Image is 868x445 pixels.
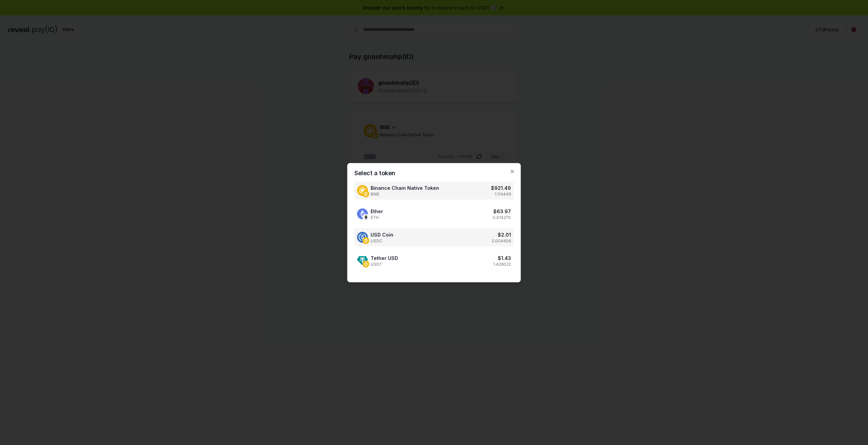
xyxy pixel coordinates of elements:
[371,184,439,191] span: Binance Chain Native Token
[357,208,368,219] img: Ether
[493,262,511,267] p: 1.426022
[362,237,369,244] img: USD Coin
[357,232,368,243] img: USD Coin
[491,184,511,191] h3: $ 921.49
[371,238,393,244] span: USDC
[362,214,369,221] img: Ether
[498,231,511,238] h3: $ 2.01
[493,208,511,215] h3: $ 63.97
[493,215,511,220] p: 0.014270
[371,262,398,267] span: USDT
[371,215,383,220] span: ETH
[357,255,368,266] img: Tether USD
[371,208,383,215] span: Ether
[362,261,369,267] img: Tether USD
[357,185,368,196] img: Binance Chain Native Token
[371,191,439,197] span: BNB
[492,238,511,244] p: 2.004406
[354,170,514,176] h2: Select a token
[495,191,511,197] p: 1.114449
[362,190,369,197] img: Binance Chain Native Token
[371,255,398,262] span: Tether USD
[371,231,393,238] span: USD Coin
[498,255,511,262] h3: $ 1.43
